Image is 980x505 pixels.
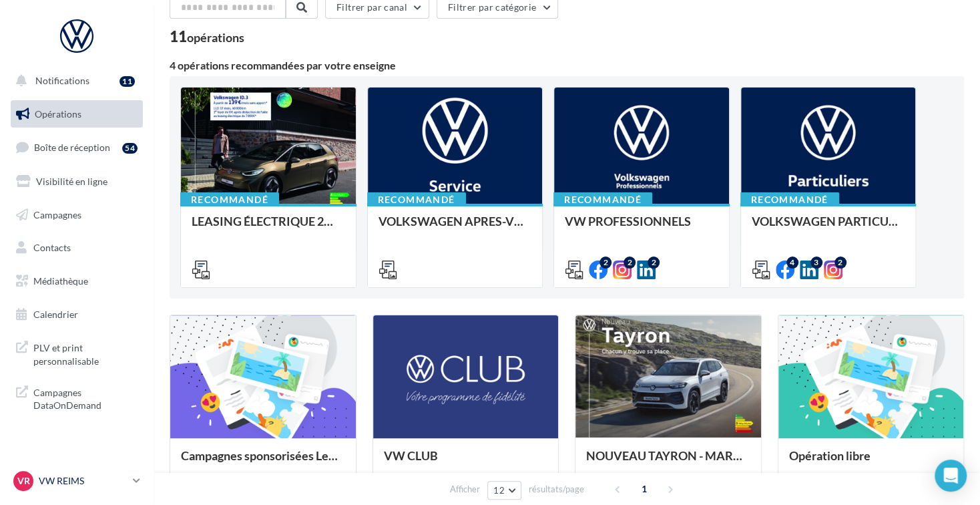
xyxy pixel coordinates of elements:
[367,192,466,207] div: Recommandé
[33,339,138,367] span: PLV et print personnalisable
[935,460,967,492] div: Open Intercom Messenger
[170,29,244,44] div: 11
[8,234,146,262] a: Contacts
[786,257,798,269] div: 4
[624,257,636,269] div: 2
[8,67,140,95] button: Notifications 11
[450,483,480,496] span: Afficher
[187,31,244,43] div: opérations
[648,257,660,269] div: 2
[752,214,905,241] div: VOLKSWAGEN PARTICULIER
[181,449,345,476] div: Campagnes sponsorisées Les Instants VW Octobre
[8,378,146,417] a: Campagnes DataOnDemand
[487,481,521,500] button: 12
[789,449,953,476] div: Opération libre
[33,275,88,287] span: Médiathèque
[565,214,718,241] div: VW PROFESSIONNELS
[8,100,146,128] a: Opérations
[33,383,138,412] span: Campagnes DataOnDemand
[8,301,146,329] a: Calendrier
[34,142,110,153] span: Boîte de réception
[39,474,128,488] p: VW REIMS
[35,108,81,120] span: Opérations
[553,192,652,207] div: Recommandé
[529,483,584,496] span: résultats/page
[384,449,548,476] div: VW CLUB
[17,474,30,488] span: VR
[8,168,146,196] a: Visibilité en ligne
[35,75,89,86] span: Notifications
[180,192,279,207] div: Recommandé
[599,257,611,269] div: 2
[834,257,846,269] div: 2
[192,214,345,241] div: LEASING ÉLECTRIQUE 2025
[634,478,655,500] span: 1
[33,208,81,220] span: Campagnes
[119,76,135,87] div: 11
[740,192,839,207] div: Recommandé
[170,60,964,71] div: 4 opérations recommandées par votre enseigne
[33,309,78,320] span: Calendrier
[8,333,146,373] a: PLV et print personnalisable
[33,242,71,253] span: Contacts
[8,267,146,295] a: Médiathèque
[493,485,505,496] span: 12
[379,214,532,241] div: VOLKSWAGEN APRES-VENTE
[122,143,138,154] div: 54
[36,176,107,187] span: Visibilité en ligne
[8,133,146,162] a: Boîte de réception54
[586,449,750,476] div: NOUVEAU TAYRON - MARS 2025
[8,201,146,229] a: Campagnes
[11,468,143,494] a: VR VW REIMS
[810,257,822,269] div: 3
